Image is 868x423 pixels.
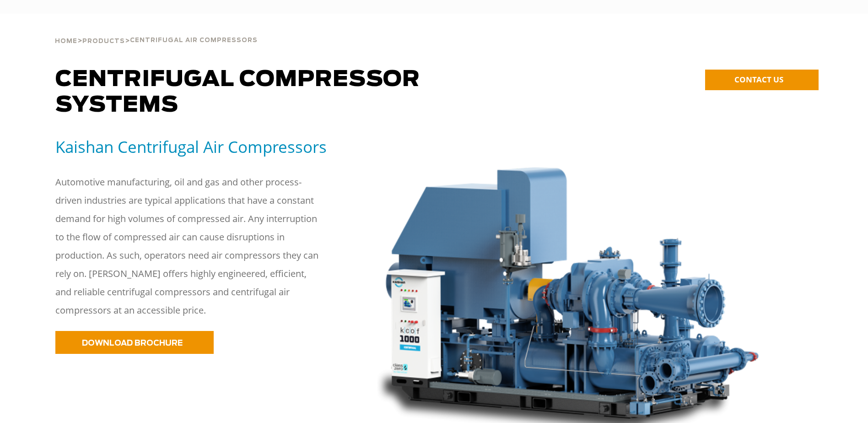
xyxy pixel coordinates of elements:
span: Centrifugal Air Compressors [130,38,258,43]
span: DOWNLOAD BROCHURE [82,339,183,347]
span: Products [82,38,125,44]
a: DOWNLOAD BROCHURE [55,331,214,354]
span: CONTACT US [734,74,783,85]
p: Automotive manufacturing, oil and gas and other process-driven industries are typical application... [55,173,321,320]
span: Home [55,38,77,44]
a: CONTACT US [705,70,819,90]
h5: Kaishan Centrifugal Air Compressors [55,136,352,157]
div: > > [55,14,258,49]
a: Home [55,37,77,45]
a: Products [82,37,125,45]
span: Centrifugal Compressor Systems [55,69,420,116]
